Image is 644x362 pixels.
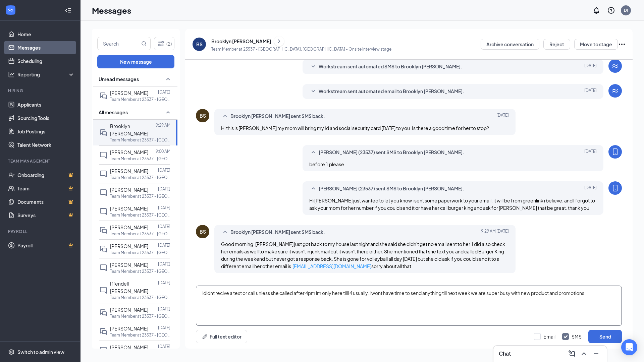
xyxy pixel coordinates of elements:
button: Move to stage [574,39,618,50]
span: [DATE] [496,112,509,120]
svg: Pen [202,333,208,340]
p: Team Member at 23537 - [GEOGRAPHIC_DATA], [GEOGRAPHIC_DATA] [110,137,170,143]
p: [DATE] [158,325,170,330]
span: [PERSON_NAME] [110,90,148,96]
span: All messages [99,109,128,116]
svg: DoubleChat [99,309,107,317]
svg: Ellipses [618,40,626,48]
a: Applicants [17,98,75,111]
span: [PERSON_NAME] [110,243,148,249]
span: [DATE] 9:29 AM [481,228,509,236]
svg: ComposeMessage [568,350,576,358]
span: [DATE] [584,87,597,96]
a: Messages [17,41,75,54]
span: Hi [PERSON_NAME] just wanted to let you know i sent some paperwork to your email. it will be from... [309,197,595,211]
button: Archive conversation [481,39,539,50]
svg: ChatInactive [99,170,107,178]
svg: Analysis [8,71,15,78]
p: [DATE] [158,261,170,267]
p: Team Member at 23537 - [GEOGRAPHIC_DATA], [GEOGRAPHIC_DATA] [110,250,170,255]
svg: WorkstreamLogo [611,62,619,70]
div: BS [200,228,206,235]
svg: SmallChevronDown [309,87,317,96]
svg: DoubleChat [99,92,107,100]
svg: WorkstreamLogo [611,87,619,95]
p: Team Member at 23537 - [GEOGRAPHIC_DATA], [GEOGRAPHIC_DATA] [110,175,170,180]
button: Full text editorPen [196,330,247,343]
p: Team Member at 23537 - [GEOGRAPHIC_DATA], [GEOGRAPHIC_DATA] [110,295,170,300]
span: Brooklyn [PERSON_NAME] sent SMS back. [230,228,325,236]
a: Scheduling [17,54,75,68]
p: [DATE] [158,344,170,349]
button: ComposeMessage [567,348,577,359]
svg: SmallChevronUp [221,228,229,236]
svg: SmallChevronUp [309,148,317,157]
a: Home [17,27,75,41]
span: [PERSON_NAME] [110,168,148,174]
span: Brooklyn [PERSON_NAME] sent SMS back. [230,112,325,120]
span: [PERSON_NAME] (23537) sent SMS to Brooklyn [PERSON_NAME]. [319,148,464,157]
svg: ChevronUp [580,350,588,358]
span: before 1 please [309,161,344,167]
svg: SmallChevronDown [309,63,317,71]
p: Team Member at 23537 - [GEOGRAPHIC_DATA], [GEOGRAPHIC_DATA] [110,212,170,218]
a: TeamCrown [17,182,75,195]
span: [PERSON_NAME] [110,307,148,313]
svg: SmallChevronUp [309,185,317,193]
a: PayrollCrown [17,239,75,252]
svg: ChevronRight [276,37,282,45]
span: Iffendell [PERSON_NAME] [110,281,148,294]
button: ChevronRight [274,36,284,46]
svg: Collapse [65,7,71,14]
svg: MobileSms [611,148,619,156]
span: Workstream sent automated email to Brooklyn [PERSON_NAME]. [319,87,464,96]
a: SurveysCrown [17,208,75,222]
svg: DoubleChat [99,245,107,253]
button: Filter (2) [154,37,174,50]
p: Team Member at 23537 - [GEOGRAPHIC_DATA], [GEOGRAPHIC_DATA] [110,156,170,162]
svg: DoubleChat [99,129,107,137]
p: Team Member at 23537 - [GEOGRAPHIC_DATA], [GEOGRAPHIC_DATA] [110,332,170,338]
svg: Notifications [592,6,600,14]
a: Talent Network [17,138,75,152]
p: 9:00 AM [156,148,170,154]
button: Send [588,330,622,343]
span: [PERSON_NAME] [110,149,148,155]
svg: Minimize [592,350,600,358]
p: [DATE] [158,306,170,312]
p: 9:29 AM [156,122,170,128]
a: DocumentsCrown [17,195,75,208]
h3: Chat [499,350,511,357]
textarea: i didnt recive a text or call unless she called after 4pm im only here tilll 4 usually. i wont ha... [196,286,622,326]
svg: ChatInactive [99,151,107,159]
a: [EMAIL_ADDRESS][DOMAIN_NAME] [292,263,371,269]
p: [DATE] [158,205,170,210]
p: Team Member at 23537 - [GEOGRAPHIC_DATA], [GEOGRAPHIC_DATA] - Onsite Interview stage [211,46,391,52]
svg: MagnifyingGlass [141,41,147,46]
p: Team Member at 23537 - [GEOGRAPHIC_DATA], [GEOGRAPHIC_DATA] [110,313,170,319]
input: Search [98,37,140,50]
button: ChevronUp [579,348,589,359]
svg: SmallChevronUp [164,108,172,116]
button: New message [97,55,174,68]
svg: Settings [8,349,15,355]
span: Good morning. [PERSON_NAME] just got back to my house last night and she said she didn't get no e... [221,241,505,269]
button: Reject [543,39,570,50]
span: [PERSON_NAME] [110,187,148,193]
p: Team Member at 23537 - [GEOGRAPHIC_DATA], [GEOGRAPHIC_DATA] [110,193,170,199]
span: [PERSON_NAME] [110,344,148,350]
svg: DoubleChat [99,226,107,234]
span: Brooklyn [PERSON_NAME] [110,123,148,136]
p: [DATE] [158,242,170,248]
p: [DATE] [158,167,170,173]
svg: WorkstreamLogo [7,7,14,13]
svg: DoubleChat [99,327,107,336]
div: Open Intercom Messenger [621,339,637,355]
svg: ChatInactive [99,264,107,272]
svg: ChatInactive [99,189,107,197]
p: [DATE] [158,280,170,286]
span: Workstream sent automated SMS to Brooklyn [PERSON_NAME]. [319,63,462,71]
span: [PERSON_NAME] [110,325,148,331]
div: Switch to admin view [17,349,64,355]
h1: Messages [92,5,131,16]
